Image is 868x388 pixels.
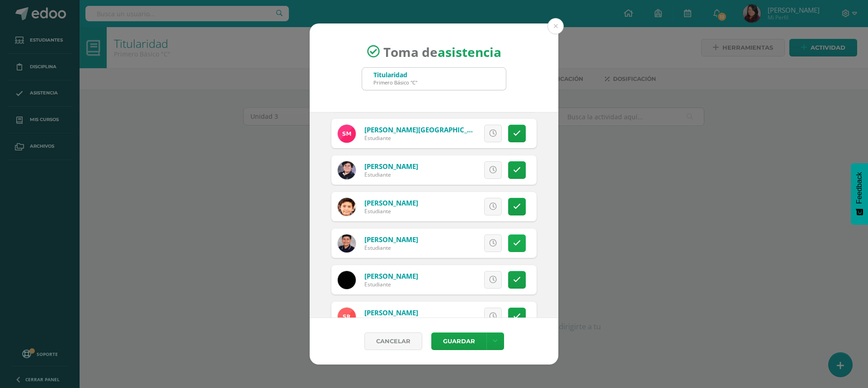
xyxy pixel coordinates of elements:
[431,332,486,350] button: Guardar
[338,198,356,216] img: dec2a5d90c5ae64be52210b99fa72a51.png
[364,244,418,252] div: Estudiante
[338,161,356,179] img: 6f21b780f9245b82cfa49e3341eb54ed.png
[383,43,501,60] span: Toma de
[364,171,418,178] div: Estudiante
[364,125,487,134] a: [PERSON_NAME][GEOGRAPHIC_DATA]
[364,235,418,244] a: [PERSON_NAME]
[364,308,418,317] a: [PERSON_NAME]
[338,234,356,252] img: 37f5c4bcda1b404bd685ad5dee83a46f.png
[855,172,863,204] span: Feedback
[338,271,356,289] img: d81d03229a3541e59d1f888ca8204c65.png
[851,163,868,224] button: Feedback - Mostrar encuesta
[338,308,356,326] img: c67d07ff55a138fb6c01c7ca498b8e19.png
[364,162,418,171] a: [PERSON_NAME]
[364,198,418,207] a: [PERSON_NAME]
[438,43,501,60] strong: asistencia
[362,68,506,90] input: Busca un grado o sección aquí...
[364,134,473,142] div: Estudiante
[373,79,417,86] div: Primero Básico "C"
[373,70,417,79] div: Titularidad
[364,317,418,325] div: Estudiante
[364,280,418,288] div: Estudiante
[338,125,356,143] img: 7f1e62b4ba94dc4b091b8a2d20dfcd72.png
[547,18,564,34] button: Close (Esc)
[364,332,422,350] a: Cancelar
[364,207,418,215] div: Estudiante
[364,271,418,280] a: [PERSON_NAME]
